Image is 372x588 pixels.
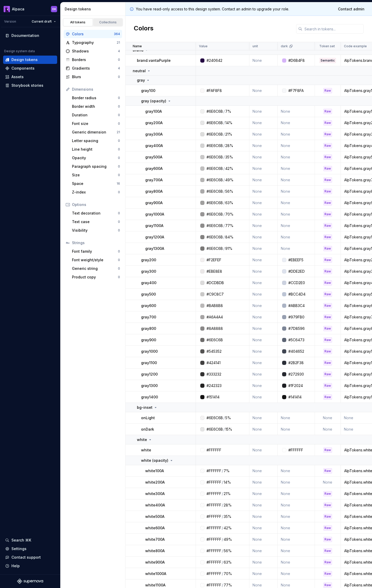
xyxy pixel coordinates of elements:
[249,117,278,129] td: None
[288,58,305,63] div: #D6B4F8
[278,220,315,231] td: None
[3,536,57,544] button: Search ⌘K
[141,280,156,285] p: gray400
[64,38,122,47] a: Typography21
[72,228,118,233] div: Visibility
[249,369,278,380] td: None
[323,235,332,240] div: Raw
[141,98,166,104] p: gray (opacity)
[118,75,120,79] div: 0
[145,246,164,251] p: gray1300A
[145,155,162,160] p: gray500A
[29,18,58,25] button: Current draft
[72,130,117,135] div: Generic dimension
[3,56,57,64] a: Design tokens
[118,275,120,279] div: 0
[207,58,222,63] div: #240642
[249,129,278,140] td: None
[207,120,223,125] div: #6E6C6B
[199,44,208,48] p: Value
[118,66,120,70] div: 4
[141,303,156,308] p: gray600
[11,563,20,569] div: Help
[207,166,223,171] div: #6E6C6B
[72,121,118,126] div: Font size
[278,106,315,117] td: None
[278,129,315,140] td: None
[141,315,156,320] p: gray700
[323,315,332,320] div: Raw
[249,85,278,96] td: None
[72,190,118,195] div: Z-index
[249,254,278,266] td: None
[118,96,120,100] div: 0
[118,190,120,194] div: 0
[323,257,332,263] div: Raw
[207,337,223,343] div: #6E6C6B
[207,88,222,93] div: #FAF8F8
[223,109,225,114] div: /
[207,360,221,365] div: #424141
[323,360,332,365] div: Raw
[207,235,223,240] div: #6E6C6B
[249,277,278,289] td: None
[278,209,315,220] td: None
[72,240,120,245] div: Strings
[118,173,120,177] div: 0
[225,120,232,125] div: 14%
[65,20,91,24] div: All tokens
[52,7,56,11] div: DK
[4,19,16,24] div: Version
[11,546,26,551] div: Settings
[118,228,120,232] div: 0
[118,164,120,169] div: 0
[70,247,122,256] a: Font family0
[72,87,120,92] div: Dimensions
[249,289,278,300] td: None
[72,95,118,101] div: Border radius
[223,235,225,240] div: /
[288,292,305,297] div: #BCC4D4
[323,212,332,217] div: Raw
[278,174,315,186] td: None
[145,109,162,114] p: gray100A
[11,66,35,71] div: Components
[134,24,154,34] h2: Colors
[223,223,225,228] div: /
[207,326,223,331] div: #8A8888
[3,64,57,72] a: Components
[70,145,122,153] a: Line height0
[145,143,163,148] p: gray400A
[141,337,156,343] p: gray900
[70,162,122,171] a: Paragraph spacing0
[72,275,118,280] div: Product copy
[64,73,122,81] a: Blurs0
[133,44,142,48] p: Name
[117,41,120,45] div: 21
[137,78,145,83] p: gray
[225,132,232,137] div: 21%
[338,6,364,12] span: Contact admin
[207,303,223,308] div: #BAB8B8
[145,177,163,183] p: gray700A
[278,151,315,163] td: None
[72,66,118,71] div: Gradients
[141,360,157,365] p: gray1100
[225,109,231,114] div: 7%
[319,44,335,48] p: Token set
[11,555,41,560] div: Contact support
[323,109,332,114] div: Raw
[249,357,278,369] td: None
[70,256,122,264] a: Font weight/style0
[118,249,120,253] div: 0
[11,33,39,38] div: Documentation
[117,130,120,134] div: 21
[223,166,225,171] div: /
[302,24,364,34] input: Search in tokens...
[118,104,120,109] div: 0
[70,137,122,145] a: Letter spacing0
[72,257,118,263] div: Font weight/style
[72,57,118,62] div: Borders
[335,4,368,14] a: Contact admin
[12,6,24,12] div: Alpaca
